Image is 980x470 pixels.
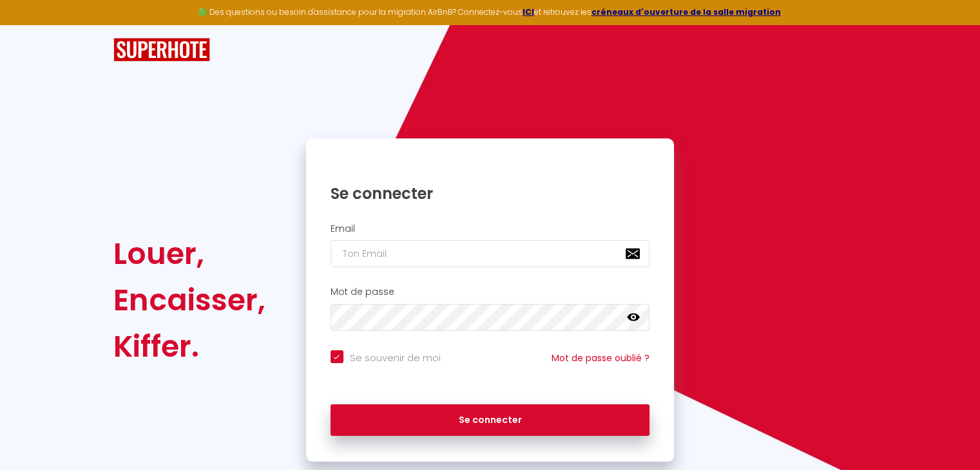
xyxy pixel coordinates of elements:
[591,6,781,17] a: créneaux d'ouverture de la salle migration
[331,287,650,297] h2: Mot de passe
[331,240,650,267] input: Ton Email
[113,323,265,370] div: Kiffer.
[552,352,649,364] a: Mot de passe oublié ?
[331,183,650,203] h1: Se connecter
[113,230,265,277] div: Louer,
[113,38,210,62] img: SuperHote logo
[10,5,49,44] button: Ouvrir le widget de chat LiveChat
[331,223,650,234] h2: Email
[523,6,534,17] a: ICI
[113,277,265,323] div: Encaisser,
[331,404,650,437] button: Se connecter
